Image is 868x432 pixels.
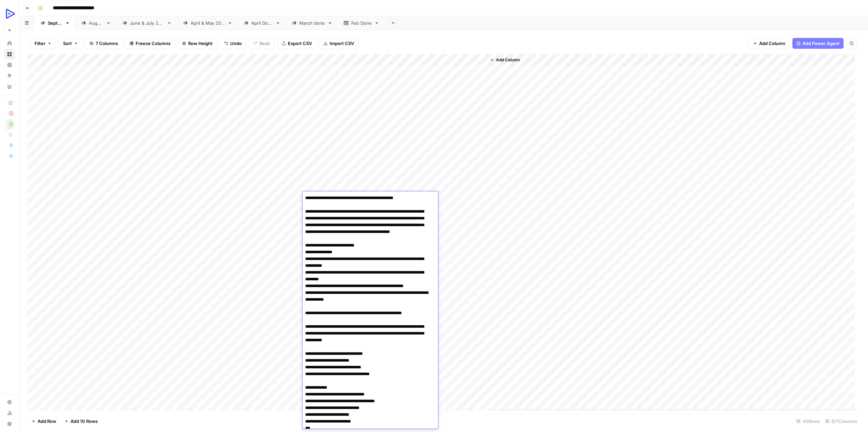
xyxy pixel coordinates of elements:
[238,16,286,30] a: April Done
[4,397,15,408] a: Settings
[4,408,15,418] a: Usage
[191,20,225,26] div: [DATE] & [DATE]
[794,416,823,427] div: 45 Rows
[277,38,316,49] button: Export CSV
[749,38,790,49] button: Add Column
[76,16,117,30] a: [DATE]
[4,70,15,81] a: Opportunities
[4,81,15,92] a: Your Data
[4,5,15,22] button: Workspace: OpenReplay
[125,38,175,49] button: Freeze Columns
[38,418,56,425] span: Add Row
[35,40,45,47] span: Filter
[338,16,385,30] a: Feb Done
[63,40,72,47] span: Sort
[177,16,238,30] a: [DATE] & [DATE]
[251,20,273,26] div: April Done
[496,57,520,63] span: Add Column
[792,38,844,49] button: Add Power Agent
[178,38,217,49] button: Row Height
[89,20,103,26] div: [DATE]
[299,20,325,26] div: March done
[96,40,118,47] span: 7 Columns
[319,38,358,49] button: Import CSV
[249,38,275,49] button: Redo
[136,40,171,47] span: Freeze Columns
[351,20,372,26] div: Feb Done
[85,38,122,49] button: 7 Columns
[230,40,242,47] span: Undo
[288,40,312,47] span: Export CSV
[60,416,102,427] button: Add 10 Rows
[4,49,15,60] a: Browse
[803,40,840,47] span: Add Power Agent
[487,56,522,64] button: Add Column
[117,16,177,30] a: [DATE] & [DATE]
[259,40,270,47] span: Redo
[823,416,860,427] div: 6/7 Columns
[4,418,15,429] button: Help + Support
[286,16,338,30] a: March done
[30,38,56,49] button: Filter
[330,40,354,47] span: Import CSV
[48,20,62,26] div: [DATE]
[130,20,164,26] div: [DATE] & [DATE]
[759,40,785,47] span: Add Column
[188,40,213,47] span: Row Height
[4,8,16,20] img: OpenReplay Logo
[35,16,76,30] a: [DATE]
[27,416,60,427] button: Add Row
[59,38,82,49] button: Sort
[4,60,15,70] a: Insights
[71,418,98,425] span: Add 10 Rows
[4,38,15,49] a: Home
[220,38,246,49] button: Undo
